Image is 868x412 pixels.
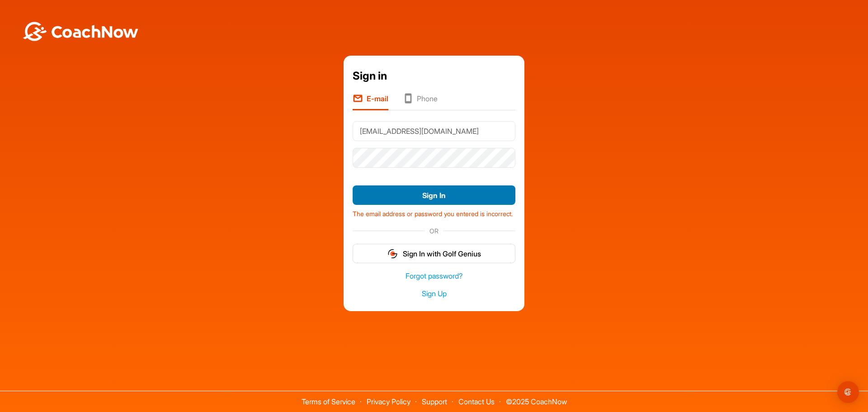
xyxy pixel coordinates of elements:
[353,68,515,84] div: Sign in
[501,391,571,405] span: © 2025 CoachNow
[458,397,495,406] a: Contact Us
[353,289,515,299] a: Sign Up
[403,93,438,110] li: Phone
[367,397,410,406] a: Privacy Policy
[837,381,859,403] div: Open Intercom Messenger
[353,205,515,218] div: The email address or password you entered is incorrect.
[353,93,388,110] li: E-mail
[422,397,447,406] a: Support
[353,244,515,263] button: Sign In with Golf Genius
[302,397,355,406] a: Terms of Service
[353,121,515,141] input: E-mail
[387,248,398,259] img: gg_logo
[22,22,139,41] img: BwLJSsUCoWCh5upNqxVrqldRgqLPVwmV24tXu5FoVAoFEpwwqQ3VIfuoInZCoVCoTD4vwADAC3ZFMkVEQFDAAAAAElFTkSuQmCC
[353,185,515,205] button: Sign In
[425,226,443,236] span: OR
[353,271,515,281] a: Forgot password?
